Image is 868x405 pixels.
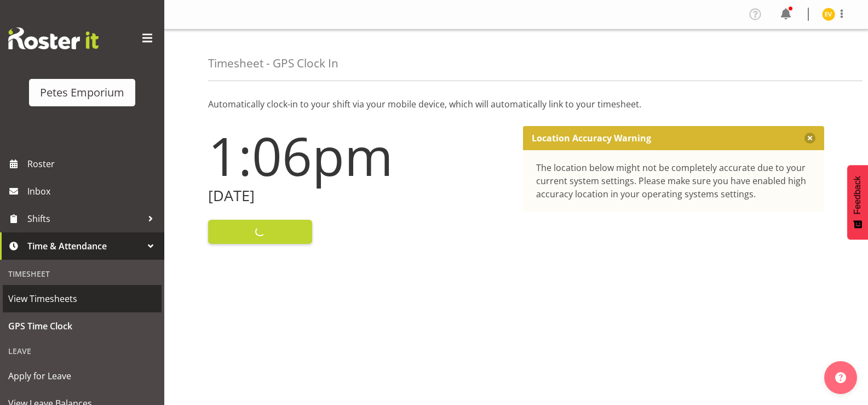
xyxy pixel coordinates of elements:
div: Leave [3,340,162,362]
p: Automatically clock-in to your shift via your mobile device, which will automatically link to you... [208,98,824,111]
h1: 1:06pm [208,126,510,185]
button: Close message [804,133,815,144]
div: The location below might not be completely accurate due to your current system settings. Please m... [536,161,812,201]
a: Apply for Leave [3,362,162,390]
a: View Timesheets [3,285,162,312]
div: Petes Emporium [40,84,124,101]
button: Feedback - Show survey [847,165,868,239]
img: eva-vailini10223.jpg [822,8,835,21]
span: Roster [27,156,159,172]
span: Inbox [27,183,159,199]
div: Timesheet [3,263,162,285]
span: View Timesheets [8,290,156,307]
h4: Timesheet - GPS Clock In [208,57,338,70]
span: Time & Attendance [27,238,142,254]
img: Rosterit website logo [8,27,99,49]
img: help-xxl-2.png [835,372,846,383]
a: GPS Time Clock [3,312,162,340]
h2: [DATE] [208,187,510,204]
span: Apply for Leave [8,368,156,384]
span: Feedback [853,176,863,214]
span: GPS Time Clock [8,318,156,334]
span: Shifts [27,210,142,227]
p: Location Accuracy Warning [532,133,651,144]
